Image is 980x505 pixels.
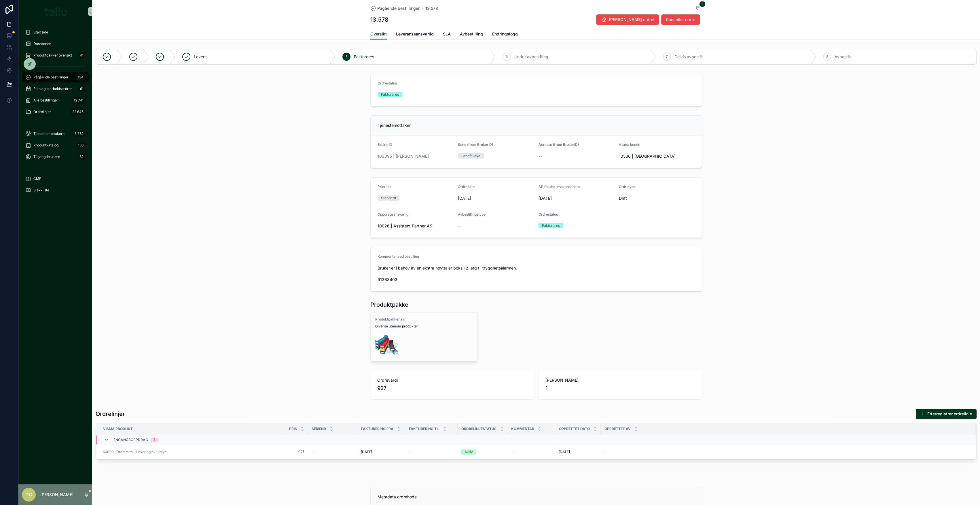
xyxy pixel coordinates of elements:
[492,31,518,37] span: Endringslogg
[378,212,408,216] span: Oppdragsansvarlig
[378,494,417,499] span: Metadata ordrehode
[361,450,372,454] span: [DATE]
[378,265,695,282] span: Bruker er i behov av en ekstra høyttaler boks i 2. etg til trygghetsalarmen. 91368403
[33,131,65,136] span: Tjenestemottakere
[511,447,552,457] a: --
[601,450,604,454] span: --
[539,184,580,189] span: AP faktisk leveransedato
[514,54,548,60] span: Under avbestilling
[539,212,558,216] span: Ordrestatus
[33,53,72,58] span: Produktpakker oversikt
[458,184,475,189] span: Ordredato
[458,195,534,201] span: [DATE]
[22,140,89,150] a: Produktkatalog138
[513,450,517,454] div: --
[18,23,92,203] div: scrollable content
[33,176,41,181] span: CMP
[312,427,326,431] span: Serienr
[396,29,434,40] a: Leveranseansvarlig
[22,152,89,162] a: Tilgangsbrukere32
[396,31,434,37] span: Leveranseansvarlig
[826,54,828,59] span: 8
[539,153,542,159] span: --
[409,450,412,454] span: --
[22,39,89,49] a: Dashboard
[378,123,411,128] span: Tjenestemottaker
[33,188,49,193] span: Sjekkliste
[288,450,304,454] a: 927
[103,427,133,431] span: Visma produkt
[378,254,419,259] span: Kommentar ved bestilling
[103,450,166,454] span: 60099 | Drammen - Levering av utstyr
[461,153,480,159] div: Landfalløya
[545,377,695,383] span: [PERSON_NAME]
[25,491,32,498] span: DC
[511,427,534,431] span: Kommentar
[378,81,397,85] span: Ordrestatus
[409,450,454,454] a: --
[78,85,85,92] div: 61
[666,54,668,59] span: 7
[22,50,89,61] a: Produktpakker oversikt41
[76,74,85,81] div: 134
[22,185,89,195] a: Sjekkliste
[375,317,473,322] span: Produktpakkenavn
[381,92,399,97] div: Faktureres
[33,42,51,46] span: Dashboard
[370,5,420,11] a: Pågående bestillinger
[346,54,348,59] span: 5
[378,184,391,189] span: Prioritet
[559,450,597,454] a: [DATE]
[22,72,89,82] a: Pågående bestillinger134
[835,54,851,60] span: Avbestilt
[460,31,483,37] span: Avbestilling
[33,154,60,159] span: Tilgangsbrukere
[674,54,703,60] span: Delvis avbestilt
[377,384,527,392] span: 927
[695,5,702,12] button: 2
[460,29,483,40] a: Avbestilling
[78,52,85,59] div: 41
[378,153,429,159] a: 103095 | [PERSON_NAME]
[375,324,473,329] span: Diverse utenom produkter
[370,31,387,37] span: Oversikt
[78,153,85,160] div: 32
[916,409,977,419] button: Etterregistrer ordrelinje
[559,427,590,431] span: Opprettet dato
[103,450,281,454] a: 60099 | Drammen - Levering av utstyr
[154,438,155,442] div: 1
[661,14,700,25] button: Kanseller ordre
[378,142,392,147] span: BrukerID
[375,333,398,356] img: images-(3).jpg
[604,427,631,431] span: Opprettet av
[22,129,89,139] a: Tjenestemottakere5 732
[361,450,402,454] a: [DATE]
[370,16,388,24] h1: 13,578
[596,14,659,25] button: [PERSON_NAME] ordre!
[619,184,636,189] span: Ordretype
[44,7,67,16] img: App logo
[73,130,85,137] div: 5 732
[71,108,85,115] div: 22 645
[22,174,89,184] a: CMP
[619,153,676,159] span: 10536 | [GEOGRAPHIC_DATA]
[370,301,408,309] h1: Produktpakke
[33,110,51,114] span: Ordrelinjer
[443,31,451,37] span: SLA
[361,427,393,431] span: Fakturering fra
[311,450,315,454] span: --
[22,27,89,37] a: Startside
[370,312,478,361] a: ProduktpakkenavnDiverse utenom produkterimages-(3).jpg
[425,5,438,11] a: 13,578
[377,5,420,11] span: Pågående bestillinger
[601,450,969,454] a: --
[409,427,439,431] span: Fakturering til
[559,450,570,454] span: [DATE]
[465,449,473,455] div: Aktiv
[699,1,705,7] span: 2
[22,84,89,94] a: Planlagte arbeidsordrer61
[370,29,387,40] a: Oversikt
[72,97,85,104] div: 12 741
